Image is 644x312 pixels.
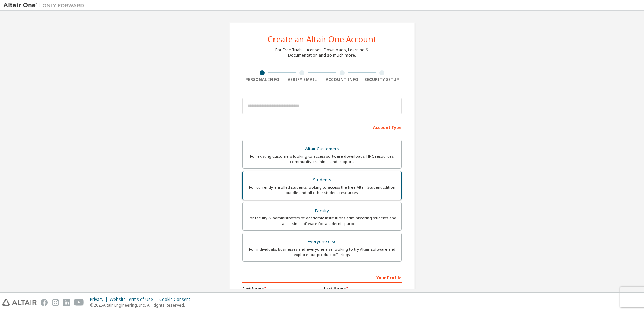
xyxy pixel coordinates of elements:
img: Altair One [3,2,88,9]
div: For existing customers looking to access software downloads, HPC resources, community, trainings ... [247,154,397,164]
div: For faculty & administrators of academic institutions administering students and accessing softwa... [247,215,397,226]
div: Verify Email [282,77,322,82]
div: Altair Customers [247,144,397,154]
div: For currently enrolled students looking to access the free Altair Student Edition bundle and all ... [247,185,397,196]
div: Account Info [322,77,362,82]
div: Cookie Consent [159,297,194,302]
img: youtube.svg [74,299,84,306]
p: © 2025 Altair Engineering, Inc. All Rights Reserved. [90,302,194,308]
div: Account Type [242,122,402,132]
img: instagram.svg [52,299,59,306]
div: Privacy [90,297,110,302]
div: Personal Info [242,77,282,82]
div: For Free Trials, Licenses, Downloads, Learning & Documentation and so much more. [275,47,369,58]
div: For individuals, businesses and everyone else looking to try Altair software and explore our prod... [247,246,397,257]
div: Create an Altair One Account [268,35,377,43]
div: Security Setup [362,77,402,82]
div: Everyone else [247,237,397,246]
img: facebook.svg [41,299,48,306]
img: altair_logo.svg [2,299,37,306]
div: Faculty [247,206,397,216]
div: Students [247,175,397,185]
img: linkedin.svg [63,299,70,306]
div: Website Terms of Use [110,297,159,302]
label: First Name [242,286,320,291]
label: Last Name [324,286,402,291]
div: Your Profile [242,272,402,283]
